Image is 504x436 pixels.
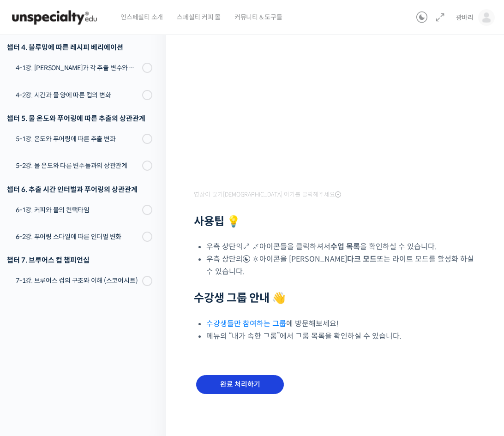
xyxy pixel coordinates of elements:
div: 6-2강. 푸어링 스타일에 따른 인터벌 변화 [16,232,139,242]
div: 5-2강. 물 온도와 다른 변수들과의 상관관계 [16,161,139,171]
b: 다크 모드 [347,254,377,264]
span: 설정 [143,306,154,314]
span: 대화 [84,307,96,314]
li: 우측 상단의 아이콘을 [PERSON_NAME] 또는 라이트 모드를 활성화 하실 수 있습니다. [206,253,481,278]
li: 우측 상단의 아이콘들을 클릭하셔서 을 확인하실 수 있습니다. [206,240,481,253]
a: 수강생들만 참여하는 그룹 [206,319,286,328]
a: 홈 [3,293,61,316]
div: 7-1강. 브루어스 컵의 구조와 이해 (스코어시트) [16,275,139,286]
li: 에 방문해보세요! [206,317,481,330]
div: 챕터 4. 블루밍에 따른 레시피 베리에이션 [7,41,152,54]
div: 챕터 7. 브루어스 컵 챔피언십 [7,254,152,266]
div: 5-1강. 온도와 푸어링에 따른 추출 변화 [16,134,139,144]
div: 챕터 6. 추출 시간 인터벌과 푸어링의 상관관계 [7,183,152,196]
a: 설정 [119,293,177,316]
div: 6-1강. 커피와 물의 컨택타임 [16,205,139,215]
span: 영상이 끊기[DEMOGRAPHIC_DATA] 여기를 클릭해주세요 [194,191,341,198]
div: 챕터 5. 물 온도와 푸어링에 따른 추출의 상관관계 [7,112,152,125]
strong: 사용팁 💡 [194,215,240,228]
span: 광바리 [456,13,474,22]
a: 대화 [61,293,119,316]
span: 홈 [29,306,35,314]
b: 수업 목록 [330,242,360,251]
div: 4-2강. 시간과 물 양에 따른 컵의 변화 [16,90,139,100]
li: 메뉴의 “내가 속한 그룹”에서 그룹 목록을 확인하실 수 있습니다. [206,330,481,342]
div: 4-1강. [PERSON_NAME]과 각 추출 변수와의 상관관계 [16,63,139,73]
input: 완료 처리하기 [196,375,284,394]
strong: 수강생 그룹 안내 👋 [194,291,286,305]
